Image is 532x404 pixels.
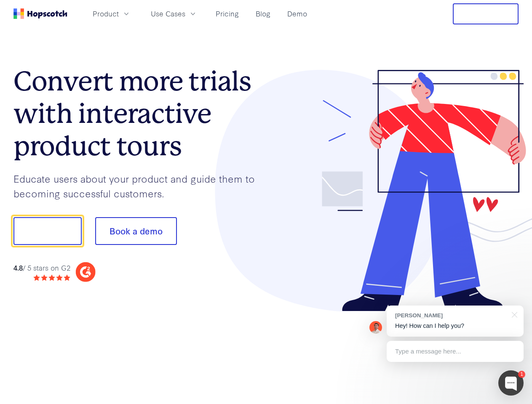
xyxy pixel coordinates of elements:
button: Free Trial [453,3,519,24]
a: Home [13,8,67,19]
button: Use Cases [146,7,202,21]
div: Type a message here... [387,341,524,362]
div: [PERSON_NAME] [395,311,507,319]
span: Product [93,8,119,19]
a: Demo [284,7,310,21]
img: Mark Spera [369,321,382,334]
a: Pricing [212,7,242,21]
p: Educate users about your product and guide them to becoming successful customers. [13,171,266,200]
button: Show me! [13,217,82,245]
div: 1 [518,371,525,378]
a: Blog [252,7,274,21]
h1: Convert more trials with interactive product tours [13,65,266,162]
strong: 4.8 [13,263,23,272]
div: / 5 stars on G2 [13,263,70,273]
button: Book a demo [95,217,177,245]
span: Use Cases [151,8,185,19]
p: Hey! How can I help you? [395,322,515,330]
button: Product [88,7,136,21]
